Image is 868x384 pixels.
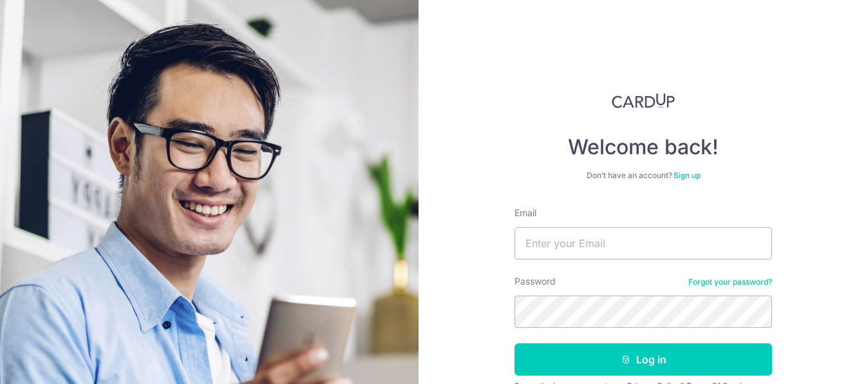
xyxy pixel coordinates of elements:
label: Email [514,207,536,219]
a: Forgot your password? [688,277,772,287]
input: Enter your Email [514,227,772,259]
div: Don’t have an account? [514,170,772,181]
a: Sign up [674,170,701,180]
img: CardUp Logo [612,93,675,108]
button: Log in [514,343,772,376]
label: Password [514,275,556,288]
h4: Welcome back! [514,134,772,160]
